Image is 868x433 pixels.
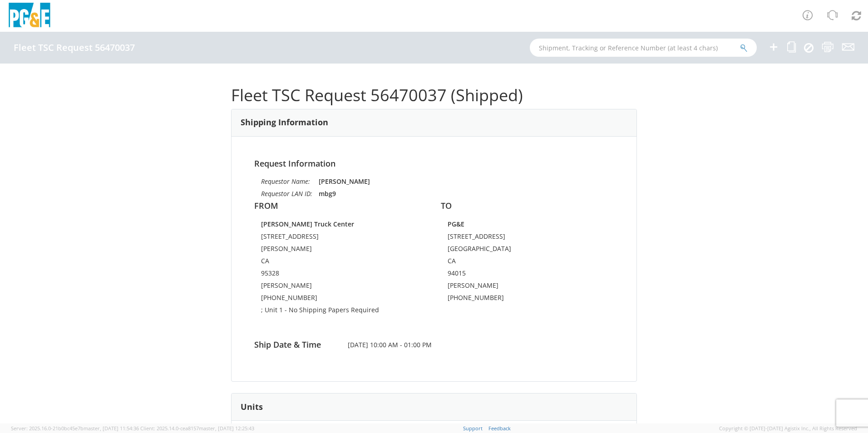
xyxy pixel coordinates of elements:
td: [STREET_ADDRESS] [261,232,420,244]
h3: Units [241,403,263,412]
span: Server: 2025.16.0-21b0bc45e7b [11,425,139,432]
td: [STREET_ADDRESS] [448,232,587,244]
h4: Fleet TSC Request 56470037 [14,43,135,53]
input: Shipment, Tracking or Reference Number (at least 4 chars) [530,39,757,57]
i: Requestor LAN ID: [261,189,312,198]
span: [DATE] 10:00 AM - 01:00 PM [341,340,528,349]
td: 95328 [261,269,420,281]
span: master, [DATE] 12:25:43 [199,425,254,432]
td: [PHONE_NUMBER] [448,293,587,305]
td: CA [448,256,587,269]
strong: PG&E [448,220,464,228]
span: Copyright © [DATE]-[DATE] Agistix Inc., All Rights Reserved [719,425,857,432]
strong: [PERSON_NAME] [319,177,370,186]
strong: mbg9 [319,189,336,198]
h4: Request Information [254,159,614,168]
td: [GEOGRAPHIC_DATA] [448,244,587,256]
h4: TO [441,202,614,211]
h1: Fleet TSC Request 56470037 (Shipped) [231,86,637,104]
i: Requestor Name: [261,177,310,186]
td: [PERSON_NAME] [261,244,420,256]
td: [PERSON_NAME] [448,281,587,293]
td: CA [261,256,420,269]
td: [PERSON_NAME] [261,281,420,293]
td: [PHONE_NUMBER] [261,293,420,305]
h4: Ship Date & Time [247,340,341,349]
h3: Shipping Information [241,118,328,127]
img: pge-logo-06675f144f4cfa6a6814.png [7,3,52,30]
td: ; Unit 1 - No Shipping Papers Required [261,305,420,318]
strong: [PERSON_NAME] Truck Center [261,220,354,228]
h4: FROM [254,202,427,211]
td: 94015 [448,269,587,281]
span: Client: 2025.14.0-cea8157 [140,425,254,432]
a: Feedback [488,425,511,432]
a: Support [463,425,483,432]
span: master, [DATE] 11:54:36 [84,425,139,432]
